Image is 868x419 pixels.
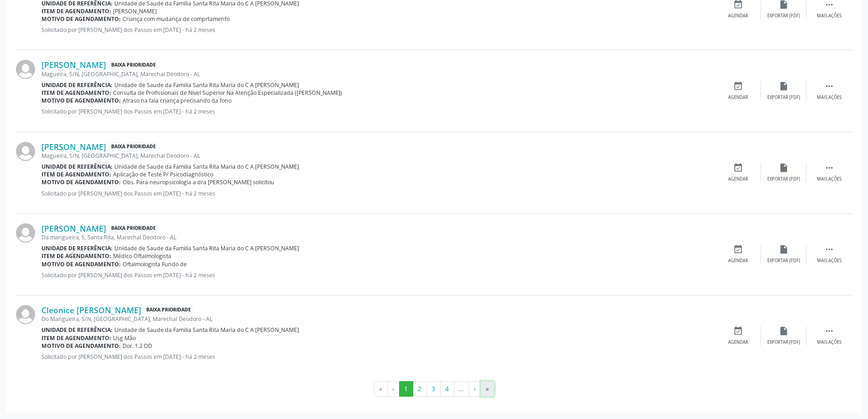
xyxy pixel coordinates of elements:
[824,163,834,173] i: 
[41,178,121,186] b: Motivo de agendamento:
[41,305,141,315] a: Cleonice [PERSON_NAME]
[41,244,113,252] b: Unidade de referência:
[16,223,35,243] img: img
[767,258,800,264] div: Exportar (PDF)
[817,13,842,19] div: Mais ações
[767,339,800,346] div: Exportar (PDF)
[767,176,800,182] div: Exportar (PDF)
[41,171,111,178] b: Item de agendamento:
[41,97,121,104] b: Motivo de agendamento:
[113,252,171,260] span: Médico Oftalmologista
[113,89,342,97] span: Consulta de Profissionais de Nivel Superior Na Atenção Especializada ([PERSON_NAME])
[440,381,454,397] button: Go to page 4
[123,260,187,268] span: Oftalmologista Fundo de
[824,244,834,254] i: 
[114,81,299,89] span: Unidade de Saude da Familia Santa Rita Maria do C A [PERSON_NAME]
[114,163,299,171] span: Unidade de Saude da Familia Santa Rita Maria do C A [PERSON_NAME]
[41,15,121,23] b: Motivo de agendamento:
[728,94,748,101] div: Agendar
[41,142,106,152] a: [PERSON_NAME]
[123,15,230,23] span: Criança com mudança de comprtamento
[767,13,800,19] div: Exportar (PDF)
[733,163,743,173] i: event_available
[426,381,441,397] button: Go to page 3
[817,94,842,101] div: Mais ações
[41,271,715,279] p: Solicitado por [PERSON_NAME] dos Passos em [DATE] - há 2 meses
[123,178,274,186] span: Obs. Para neuropsicologia a dra [PERSON_NAME] solicitou
[41,89,111,97] b: Item de agendamento:
[41,315,715,323] div: Do Mangueira, S/N, [GEOGRAPHIC_DATA], Marechal Deodoro - AL
[469,381,481,397] button: Go to next page
[144,305,193,315] span: Baixa Prioridade
[413,381,427,397] button: Go to page 2
[733,326,743,336] i: event_available
[41,260,121,268] b: Motivo de agendamento:
[733,244,743,254] i: event_available
[113,334,136,342] span: Usg Mão
[41,233,715,241] div: Da mangueira, S, Santa Rita, Marechal Deodoro - AL
[41,108,715,115] p: Solicitado por [PERSON_NAME] dos Passos em [DATE] - há 2 meses
[824,81,834,91] i: 
[16,142,35,161] img: img
[728,13,748,19] div: Agendar
[16,381,852,397] ul: Pagination
[728,258,748,264] div: Agendar
[41,223,106,233] a: [PERSON_NAME]
[123,97,231,104] span: Atraso na fala criança precisando da fono
[41,7,111,15] b: Item de agendamento:
[41,326,113,334] b: Unidade de referência:
[109,142,158,151] span: Baixa Prioridade
[481,381,494,397] button: Go to last page
[817,258,842,264] div: Mais ações
[728,176,748,182] div: Agendar
[109,60,158,70] span: Baixa Prioridade
[16,60,35,79] img: img
[41,334,111,342] b: Item de agendamento:
[113,171,213,178] span: Aplicação de Teste P/ Psicodiagnóstico
[779,81,789,91] i: insert_drive_file
[123,342,152,350] span: Dor. 1.2 DD
[41,152,715,160] div: Magueira, S/N, [GEOGRAPHIC_DATA], Marechal Deodoro - AL
[779,326,789,336] i: insert_drive_file
[824,326,834,336] i: 
[728,339,748,346] div: Agendar
[114,244,299,252] span: Unidade de Saude da Familia Santa Rita Maria do C A [PERSON_NAME]
[41,252,111,260] b: Item de agendamento:
[733,81,743,91] i: event_available
[41,26,715,34] p: Solicitado por [PERSON_NAME] dos Passos em [DATE] - há 2 meses
[817,339,842,346] div: Mais ações
[41,342,121,350] b: Motivo de agendamento:
[109,224,158,233] span: Baixa Prioridade
[41,163,113,171] b: Unidade de referência:
[16,305,35,324] img: img
[113,7,157,15] span: [PERSON_NAME]
[114,326,299,334] span: Unidade de Saude da Familia Santa Rita Maria do C A [PERSON_NAME]
[41,60,106,70] a: [PERSON_NAME]
[41,190,715,197] p: Solicitado por [PERSON_NAME] dos Passos em [DATE] - há 2 meses
[399,381,413,397] button: Go to page 1
[41,81,113,89] b: Unidade de referência:
[41,70,715,78] div: Magueira, S/N, [GEOGRAPHIC_DATA], Marechal Deodoro - AL
[779,244,789,254] i: insert_drive_file
[41,353,715,361] p: Solicitado por [PERSON_NAME] dos Passos em [DATE] - há 2 meses
[779,163,789,173] i: insert_drive_file
[767,94,800,101] div: Exportar (PDF)
[817,176,842,182] div: Mais ações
